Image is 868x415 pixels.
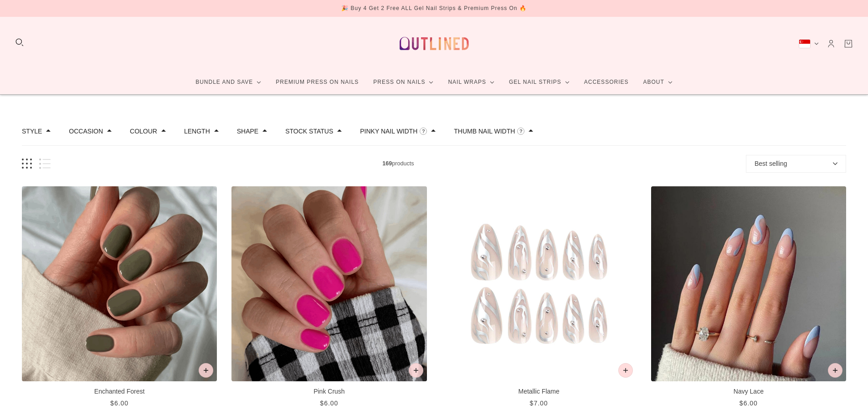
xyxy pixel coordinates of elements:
a: Enchanted Forest [22,186,217,408]
button: Filter by Length [184,128,210,134]
a: About [636,70,679,94]
button: Add to cart [409,363,423,378]
p: Navy Lace [651,387,846,396]
button: Filter by Pinky Nail Width [360,128,417,134]
a: Pink Crush [231,186,426,408]
div: $7.00 [530,399,548,408]
button: Search [15,37,25,47]
button: Filter by Colour [130,128,157,134]
button: Filter by Stock status [285,128,333,134]
button: List view [39,159,51,169]
button: Filter by Occasion [69,128,103,134]
button: Filter by Thumb Nail Width [454,128,515,134]
button: Add to cart [618,363,633,378]
div: 🎉 Buy 4 Get 2 Free ALL Gel Nail Strips & Premium Press On 🔥 [341,4,527,13]
p: Enchanted Forest [22,387,217,396]
a: Press On Nails [366,70,441,94]
a: Metallic Flame [442,186,637,408]
div: $6.00 [110,399,128,408]
div: $6.00 [740,399,758,408]
img: Enchanted Forest-Press on Manicure-Outlined [22,186,217,381]
a: Outlined [394,24,474,63]
img: Pink Crush-Press on Manicure-Outlined [231,186,426,381]
a: Account [826,39,836,49]
button: Add to cart [199,363,213,378]
button: Singapore [799,39,819,48]
span: products [51,159,746,169]
div: $6.00 [320,399,338,408]
a: Cart [843,39,853,49]
p: Metallic Flame [442,387,637,396]
button: Filter by Style [22,128,42,134]
button: Filter by Shape [237,128,258,134]
a: Navy Lace [651,186,846,408]
button: Best selling [746,155,846,173]
a: Gel Nail Strips [502,70,577,94]
a: Bundle and Save [188,70,268,94]
p: Pink Crush [231,387,426,396]
a: Premium Press On Nails [268,70,366,94]
a: Accessories [577,70,636,94]
a: Nail Wraps [441,70,502,94]
button: Add to cart [828,363,842,378]
button: Grid view [22,159,32,169]
b: 169 [382,160,392,167]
